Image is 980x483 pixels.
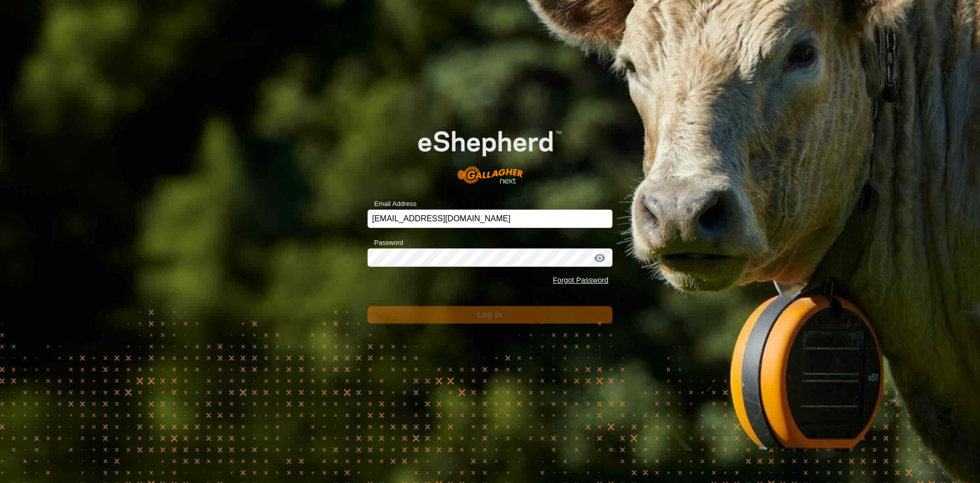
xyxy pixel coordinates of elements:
label: Email Address [367,199,416,209]
span: Log In [477,310,502,319]
img: E-shepherd Logo [392,110,588,194]
a: Forgot Password [553,276,608,284]
button: Log In [367,306,612,324]
label: Password [367,238,403,248]
input: Email Address [367,210,612,228]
